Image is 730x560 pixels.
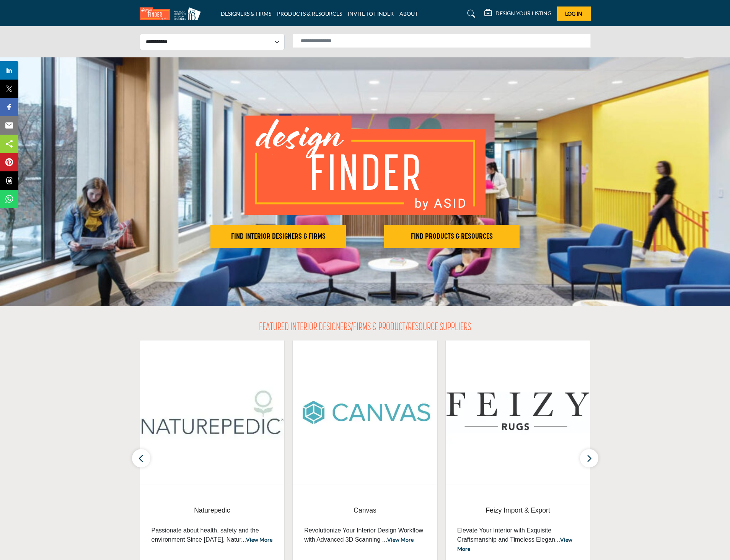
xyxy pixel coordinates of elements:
select: Select Listing Type Dropdown [140,34,285,50]
span: Feizy Import & Export [457,505,579,515]
h5: DESIGN YOUR LISTING [495,10,551,17]
img: Site Logo [140,7,205,20]
img: Canvas [293,340,437,485]
p: Passionate about health, safety and the environment Since [DATE], Natur... [152,526,273,544]
h2: FIND INTERIOR DESIGNERS & FIRMS [213,232,344,241]
a: ABOUT [399,10,418,17]
img: Feizy Import & Export [446,340,590,485]
input: Search Solutions [293,34,591,48]
p: Revolutionize Your Interior Design Workflow with Advanced 3D Scanning ... [304,526,426,544]
span: Canvas [304,505,426,515]
img: image [244,116,486,215]
a: Canvas [304,500,426,521]
a: PRODUCTS & RESOURCES [277,10,342,17]
a: View More [246,536,272,543]
button: Log In [557,7,591,21]
a: View More [457,536,572,552]
span: Naturepedic [152,505,273,515]
img: Naturepedic [140,340,285,485]
a: DESIGNERS & FIRMS [221,10,271,17]
button: FIND INTERIOR DESIGNERS & FIRMS [210,225,346,248]
p: Elevate Your Interior with Exquisite Craftsmanship and Timeless Elegan... [457,526,579,553]
span: Log In [565,10,582,17]
a: View More [387,536,414,543]
button: FIND PRODUCTS & RESOURCES [384,225,520,248]
a: INVITE TO FINDER [348,10,394,17]
a: Search [460,8,480,20]
a: Feizy Import & Export [457,500,579,521]
div: DESIGN YOUR LISTING [484,9,551,18]
a: Naturepedic [152,500,273,521]
h2: FEATURED INTERIOR DESIGNERS/FIRMS & PRODUCT/RESOURCE SUPPLIERS [259,321,471,334]
h2: FIND PRODUCTS & RESOURCES [386,232,517,241]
